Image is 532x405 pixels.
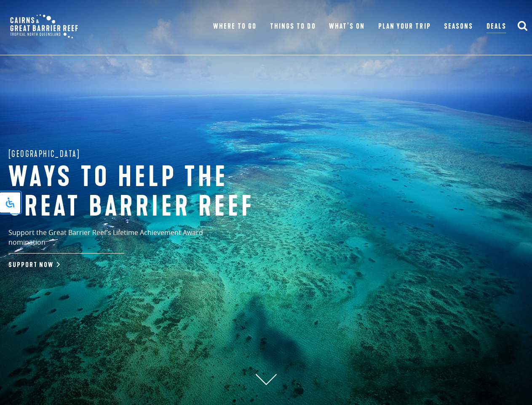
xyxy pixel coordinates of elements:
a: Deals [487,21,506,33]
a: Seasons [444,21,473,32]
a: Support Now [8,261,58,269]
a: What’s On [329,21,365,32]
a: Things To Do [270,21,315,32]
img: CGBR-TNQ_dual-logo.svg [4,8,84,44]
svg: Open Accessibility Panel [5,197,15,208]
h1: Ways to help the great barrier reef [8,163,286,221]
span: [GEOGRAPHIC_DATA] [8,147,80,161]
p: Support the Great Barrier Reef’s Lifetime Achievement Award nomination [8,228,240,254]
a: Where To Go [213,21,257,32]
a: Plan Your Trip [378,21,431,32]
